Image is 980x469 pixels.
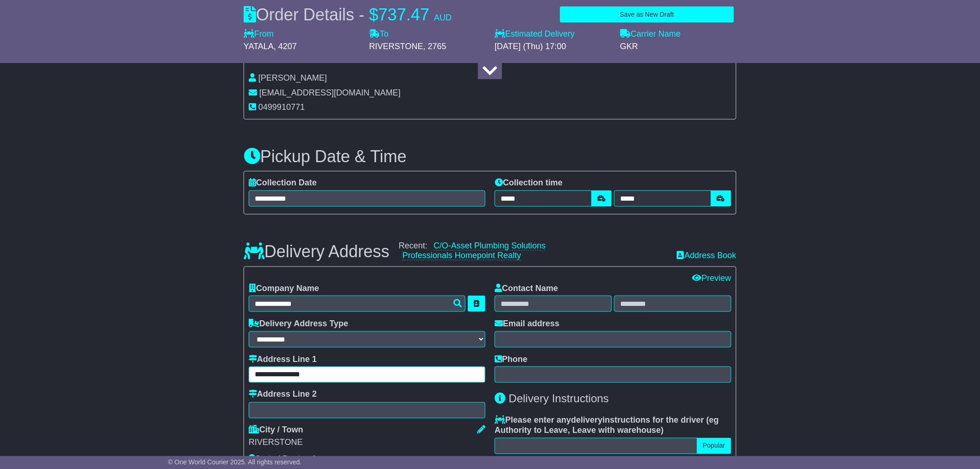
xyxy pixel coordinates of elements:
label: Address Line 2 [249,390,317,400]
h3: Delivery Address [244,242,389,261]
span: [PERSON_NAME] [258,73,327,82]
span: , 4207 [274,42,297,51]
div: Order Details - [244,5,452,25]
span: YATALA [244,42,274,51]
label: Phone [495,355,528,365]
a: Preview [692,273,731,283]
label: City / Town [249,425,303,436]
label: State / Postcode [249,455,320,465]
div: RIVERSTONE [249,438,485,448]
span: © One World Courier 2025. All rights reserved. [168,458,302,466]
label: Carrier Name [620,29,681,39]
a: Professionals Homepoint Realty [402,251,521,260]
label: To [369,29,389,39]
label: Collection time [495,178,563,188]
h3: Pickup Date & Time [244,147,736,166]
span: [EMAIL_ADDRESS][DOMAIN_NAME] [259,88,401,97]
span: RIVERSTONE [369,42,423,51]
div: [DATE] (Thu) 17:00 [495,42,611,52]
label: Address Line 1 [249,355,317,365]
label: Estimated Delivery [495,29,611,39]
button: Save as New Draft [560,6,734,23]
span: 737.47 [378,5,429,24]
label: Please enter any instructions for the driver ( ) [495,416,731,436]
div: GKR [620,42,736,52]
span: delivery [571,416,603,425]
span: AUD [434,13,452,22]
label: Company Name [249,284,319,294]
span: Delivery Instructions [509,393,609,405]
a: C/O-Asset Plumbing Solutions [433,241,546,251]
label: Collection Date [249,178,317,188]
span: $ [369,5,378,24]
span: 0499910771 [258,102,305,112]
span: eg Authority to Leave, Leave with warehouse [495,416,719,435]
label: Delivery Address Type [249,319,348,329]
div: Recent: [399,241,668,261]
span: , 2765 [423,42,446,51]
button: Popular [697,438,731,454]
a: Address Book [677,251,736,260]
label: Email address [495,319,559,329]
label: Contact Name [495,284,558,294]
label: From [244,29,274,39]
